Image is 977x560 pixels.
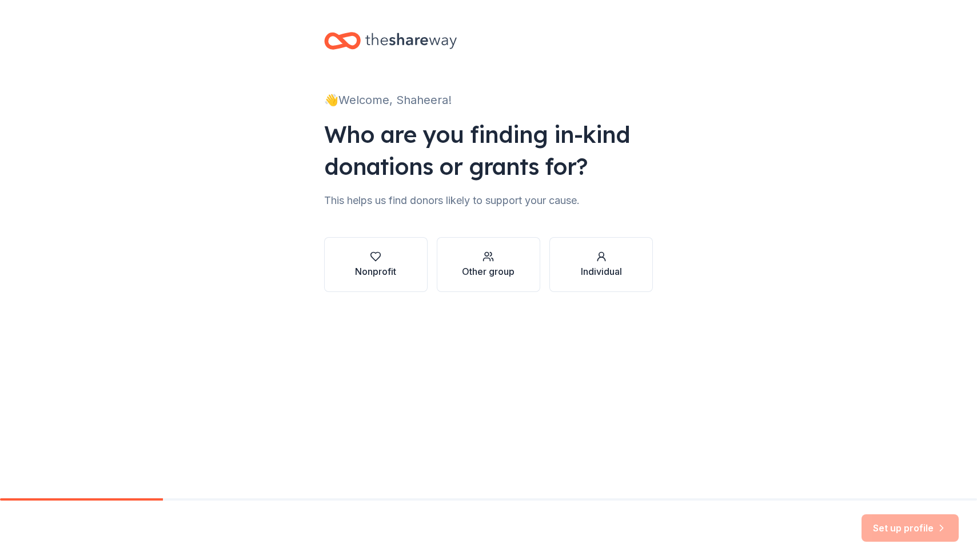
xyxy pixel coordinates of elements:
div: This helps us find donors likely to support your cause. [324,191,653,210]
button: Individual [549,237,653,292]
div: Other group [462,265,515,278]
div: Who are you finding in-kind donations or grants for? [324,118,653,182]
button: Nonprofit [324,237,428,292]
div: Individual [581,265,622,278]
button: Other group [437,237,540,292]
div: Nonprofit [355,265,396,278]
div: 👋 Welcome, Shaheera! [324,91,653,109]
